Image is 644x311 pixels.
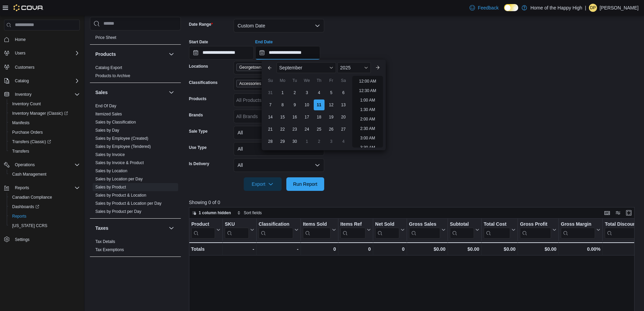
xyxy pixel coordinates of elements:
[244,210,262,216] span: Sort fields
[279,65,302,70] span: September
[338,75,349,86] div: Sa
[15,65,34,70] span: Customers
[95,65,122,70] span: Catalog Export
[191,221,215,239] div: Product
[259,221,299,239] button: Classification
[12,223,47,228] span: [US_STATE] CCRS
[484,221,516,239] button: Total Cost
[484,221,510,228] div: Total Cost
[9,119,32,127] a: Manifests
[264,62,275,73] button: Previous Month
[289,87,300,98] div: day-2
[239,80,261,87] span: Accessories
[259,221,293,228] div: Classification
[600,4,639,12] p: [PERSON_NAME]
[12,149,29,154] span: Transfers
[265,112,276,123] div: day-14
[338,136,349,147] div: day-4
[265,124,276,135] div: day-21
[614,209,622,217] button: Display options
[9,128,80,136] span: Purchase Orders
[7,147,82,156] button: Transfers
[603,209,611,217] button: Keyboard shortcuts
[12,63,37,71] a: Customers
[340,245,371,253] div: 0
[9,138,80,146] span: Transfers (Classic)
[277,87,288,98] div: day-1
[467,1,501,15] a: Feedback
[337,62,371,73] div: Button. Open the year selector. 2025 is currently selected.
[189,22,213,27] label: Date Range
[7,128,82,137] button: Purchase Orders
[277,75,288,86] div: Mo
[9,212,80,220] span: Reports
[225,221,249,228] div: SKU
[302,112,312,123] div: day-17
[356,77,379,85] li: 12:00 AM
[259,245,299,253] div: -
[95,225,109,231] h3: Taxes
[302,136,312,147] div: day-1
[189,209,234,217] button: 1 column hidden
[95,177,143,181] a: Sales by Location per Day
[326,87,337,98] div: day-5
[504,4,518,11] input: Dark Mode
[95,152,125,157] a: Sales by Invoice
[95,73,130,79] span: Products to Archive
[191,221,215,228] div: Product
[12,130,43,135] span: Purchase Orders
[520,221,551,228] div: Gross Profit
[189,96,207,102] label: Products
[277,99,288,110] div: day-8
[9,109,71,117] a: Inventory Manager (Classic)
[1,76,82,86] button: Catalog
[95,169,127,173] a: Sales by Location
[314,87,325,98] div: day-4
[12,63,80,71] span: Customers
[340,221,365,228] div: Items Ref
[7,212,82,221] button: Reports
[265,87,276,98] div: day-31
[95,239,115,244] a: Tax Details
[259,221,293,239] div: Classification
[484,221,510,239] div: Total Cost
[450,221,474,228] div: Subtotal
[1,62,82,72] button: Customers
[302,99,312,110] div: day-10
[1,183,82,193] button: Reports
[7,109,82,118] a: Inventory Manager (Classic)
[9,128,46,136] a: Purchase Orders
[409,221,440,228] div: Gross Sales
[450,221,479,239] button: Subtotal
[95,152,125,157] span: Sales by Invoice
[244,177,282,191] button: Export
[326,136,337,147] div: day-3
[289,75,300,86] div: Tu
[561,221,595,228] div: Gross Margin
[338,87,349,98] div: day-6
[277,62,336,73] div: Button. Open the month selector. September is currently selected.
[375,221,399,228] div: Net Sold
[520,245,556,253] div: $0.00
[625,209,633,217] button: Enter fullscreen
[293,181,317,187] span: Run Report
[357,115,378,123] li: 2:00 AM
[15,78,29,84] span: Catalog
[340,65,351,70] span: 2025
[277,124,288,135] div: day-22
[95,73,130,78] a: Products to Archive
[90,238,181,257] div: Taxes
[234,158,324,172] button: All
[95,35,116,40] span: Price Sheet
[95,247,124,252] a: Tax Exemptions
[7,99,82,109] button: Inventory Count
[352,76,383,148] ul: Time
[9,203,42,211] a: Dashboards
[9,170,80,178] span: Cash Management
[234,19,324,32] button: Custom Date
[95,239,115,244] span: Tax Details
[12,49,80,57] span: Users
[12,77,31,85] button: Catalog
[303,221,331,239] div: Items Sold
[12,195,52,200] span: Canadian Compliance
